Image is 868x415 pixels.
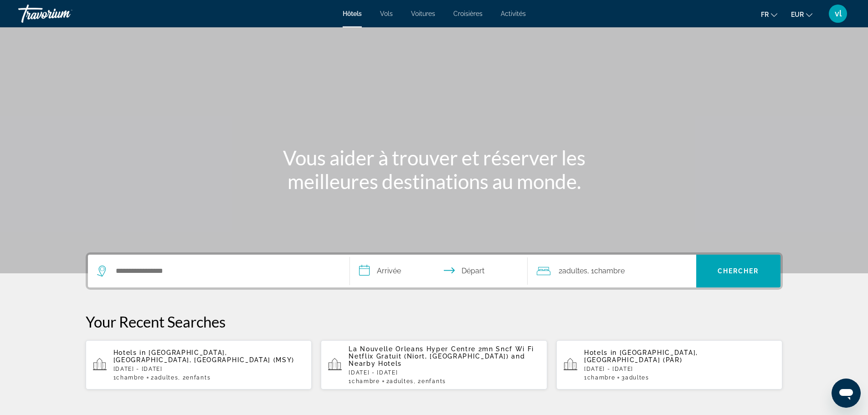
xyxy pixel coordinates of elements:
span: Chambre [594,266,625,275]
span: , 2 [414,378,446,384]
span: La Nouvelle Orleans Hyper Centre 2mn Sncf Wi Fi Netflix Gratuit (Niort, [GEOGRAPHIC_DATA]) [349,345,534,360]
button: User Menu [826,4,850,23]
span: Enfants [186,374,211,381]
div: Search widget [88,255,781,287]
a: Travorium [18,2,109,26]
span: 3 [621,374,649,381]
span: 2 [386,378,414,384]
span: , 2 [178,374,211,381]
span: , 1 [587,265,625,277]
span: 1 [349,378,380,384]
span: and Nearby Hotels [349,353,525,367]
span: vl [835,9,842,18]
a: Hôtels [343,10,362,17]
button: Change currency [791,8,812,21]
p: [DATE] - [DATE] [584,366,776,372]
p: Your Recent Searches [86,313,783,331]
button: Hotels in [GEOGRAPHIC_DATA], [GEOGRAPHIC_DATA] (PAR)[DATE] - [DATE]1Chambre3Adultes [556,340,783,390]
span: 2 [151,374,178,381]
a: Voitures [411,10,435,17]
span: 2 [559,265,587,277]
button: Change language [761,8,777,21]
span: Chambre [116,374,144,381]
span: [GEOGRAPHIC_DATA], [GEOGRAPHIC_DATA], [GEOGRAPHIC_DATA] (MSY) [113,349,295,364]
span: Adultes [562,266,587,275]
span: 1 [113,374,144,381]
span: Adultes [390,378,414,384]
span: EUR [791,11,804,18]
span: 1 [584,374,615,381]
button: Search [696,255,781,287]
span: fr [761,11,769,18]
span: Hotels in [113,349,146,356]
span: Hotels in [584,349,617,356]
button: Select check in and out date [350,255,528,287]
span: Enfants [421,378,446,384]
button: Travelers: 2 adults, 0 children [528,255,696,287]
span: Adultes [625,374,649,381]
span: [GEOGRAPHIC_DATA], [GEOGRAPHIC_DATA] (PAR) [584,349,698,364]
span: Chambre [352,378,380,384]
h1: Vous aider à trouver et réserver les meilleures destinations au monde. [263,146,605,193]
button: La Nouvelle Orleans Hyper Centre 2mn Sncf Wi Fi Netflix Gratuit (Niort, [GEOGRAPHIC_DATA]) and Ne... [321,340,547,390]
iframe: Bouton de lancement de la fenêtre de messagerie [832,379,861,408]
p: [DATE] - [DATE] [349,369,540,376]
button: Hotels in [GEOGRAPHIC_DATA], [GEOGRAPHIC_DATA], [GEOGRAPHIC_DATA] (MSY)[DATE] - [DATE]1Chambre2Ad... [86,340,312,390]
span: Chercher [718,267,759,275]
input: Search hotel destination [115,264,336,278]
p: [DATE] - [DATE] [113,366,305,372]
a: Vols [380,10,393,17]
span: Adultes [154,374,179,381]
a: Activités [501,10,526,17]
a: Croisières [453,10,483,17]
span: Chambre [587,374,616,381]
